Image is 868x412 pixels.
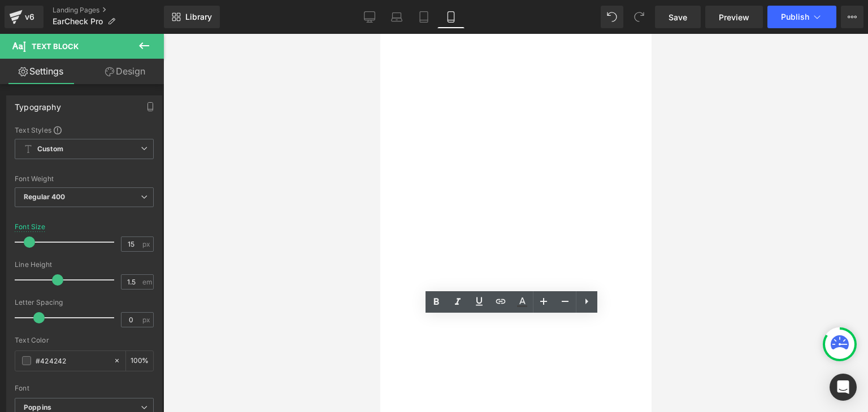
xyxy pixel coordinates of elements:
[719,11,749,23] span: Preview
[705,6,763,28] a: Preview
[23,10,37,24] div: v6
[767,6,836,28] button: Publish
[24,192,66,201] b: Regular 400
[781,12,809,21] span: Publish
[15,96,61,112] div: Typography
[841,6,863,28] button: More
[53,6,164,15] a: Landing Pages
[15,384,154,392] div: Font
[15,336,154,344] div: Text Color
[164,6,220,28] a: New Library
[5,6,44,28] a: v6
[669,11,687,23] span: Save
[437,6,465,28] a: Mobile
[36,354,108,367] input: Color
[37,144,63,154] b: Custom
[84,59,166,84] a: Design
[383,6,410,28] a: Laptop
[142,278,152,286] span: em
[601,6,623,28] button: Undo
[356,6,383,28] a: Desktop
[15,125,154,134] div: Text Styles
[126,351,153,371] div: %
[830,374,857,401] div: Open Intercom Messenger
[15,299,154,306] div: Letter Spacing
[628,6,650,28] button: Redo
[15,175,154,183] div: Font Weight
[32,42,79,51] span: Text Block
[142,316,152,323] span: px
[185,12,212,22] span: Library
[410,6,437,28] a: Tablet
[15,223,46,231] div: Font Size
[53,17,103,26] span: EarCheck Pro
[142,240,152,248] span: px
[15,261,154,269] div: Line Height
